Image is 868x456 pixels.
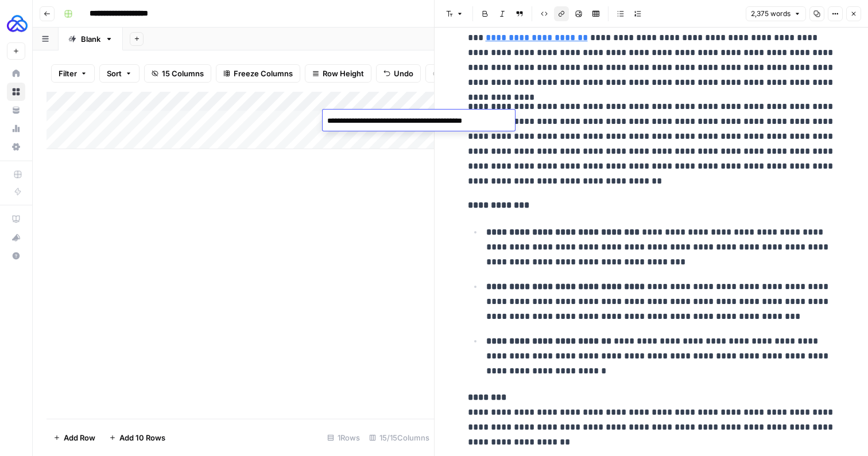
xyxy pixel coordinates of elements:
div: What's new? [7,229,25,246]
div: 1 Rows [323,428,365,447]
span: Undo [394,68,413,79]
button: Row Height [305,64,371,83]
a: Home [7,64,25,83]
div: 15/15 Columns [365,428,434,447]
button: Sort [99,64,139,83]
a: Your Data [7,101,25,119]
span: 2,375 words [751,9,790,19]
button: 2,375 words [746,6,806,21]
a: Browse [7,83,25,101]
span: Sort [107,68,122,79]
button: Help + Support [7,247,25,265]
a: Settings [7,138,25,156]
div: Blank [81,33,100,45]
img: AUQ Logo [7,13,28,34]
button: Undo [376,64,421,83]
button: What's new? [7,228,25,247]
span: Freeze Columns [234,68,293,79]
span: Filter [59,68,77,79]
span: Add 10 Rows [119,432,165,443]
button: Workspace: AUQ [7,9,25,38]
a: Blank [59,28,123,50]
a: Usage [7,119,25,138]
a: AirOps Academy [7,210,25,228]
span: Row Height [323,68,364,79]
button: Filter [51,64,95,83]
button: Freeze Columns [216,64,300,83]
button: 15 Columns [144,64,211,83]
button: Add Row [46,428,102,447]
button: Add 10 Rows [102,428,172,447]
span: Add Row [64,432,95,443]
span: 15 Columns [162,68,204,79]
